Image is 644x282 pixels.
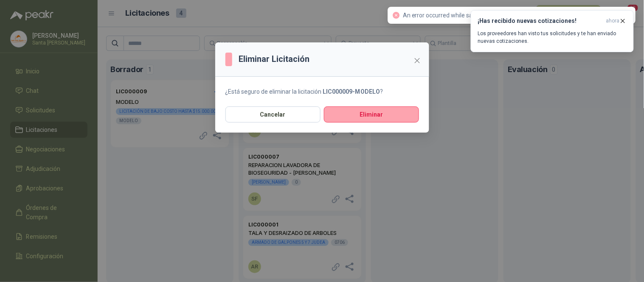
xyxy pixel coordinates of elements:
span: close [414,57,421,64]
button: Close [411,54,424,67]
section: ¿Está seguro de eliminar la licitación ? [215,77,429,106]
b: LIC000009 - MODELO [323,88,380,95]
button: Eliminar [324,106,419,123]
button: Cancelar [225,106,321,123]
h3: Eliminar Licitación [239,53,310,66]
